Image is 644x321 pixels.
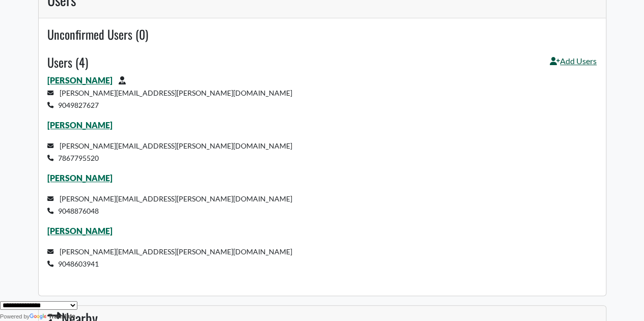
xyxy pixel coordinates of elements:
[47,141,292,162] small: [PERSON_NAME][EMAIL_ADDRESS][PERSON_NAME][DOMAIN_NAME] 7867795520
[47,247,292,268] small: [PERSON_NAME][EMAIL_ADDRESS][PERSON_NAME][DOMAIN_NAME] 9048603941
[47,120,113,130] a: [PERSON_NAME]
[47,55,88,70] h4: Users (4)
[47,89,292,109] small: [PERSON_NAME][EMAIL_ADDRESS][PERSON_NAME][DOMAIN_NAME] 9049827627
[47,173,113,183] a: [PERSON_NAME]
[30,313,75,320] a: Translate
[30,313,48,320] img: Google Translate
[47,226,113,236] a: [PERSON_NAME]
[47,75,113,85] a: [PERSON_NAME]
[550,55,597,74] a: Add Users
[47,27,597,42] h4: Unconfirmed Users (0)
[47,194,292,215] small: [PERSON_NAME][EMAIL_ADDRESS][PERSON_NAME][DOMAIN_NAME] 9048876048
